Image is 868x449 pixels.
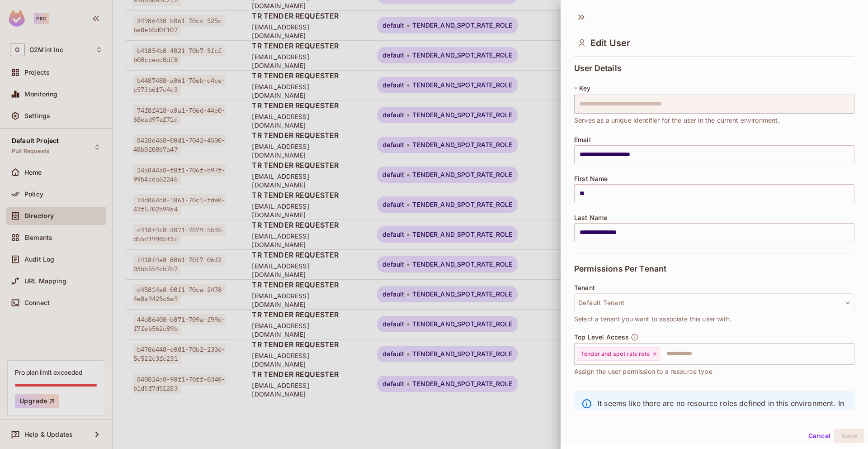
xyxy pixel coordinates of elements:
[834,429,864,443] button: Save
[574,334,629,341] span: Top Level Access
[849,353,851,354] button: Open
[574,115,780,125] span: Serves as a unique identifier for the user in the current environment.
[590,38,630,48] span: Edit User
[574,64,622,73] span: User Details
[574,136,591,143] span: Email
[574,214,607,221] span: Last Name
[805,429,834,443] button: Cancel
[574,367,712,377] span: Assign the user permission to a resource type
[574,175,608,182] span: First Name
[577,347,660,361] div: Tender and spot rate role
[574,284,595,291] span: Tenant
[574,264,666,273] span: Permissions Per Tenant
[574,314,731,324] span: Select a tenant you want to associate this user with.
[581,350,650,358] span: Tender and spot rate role
[574,293,854,312] button: Default Tenant
[579,85,590,92] span: Key
[598,398,847,428] p: It seems like there are no resource roles defined in this environment. In order to assign resourc...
